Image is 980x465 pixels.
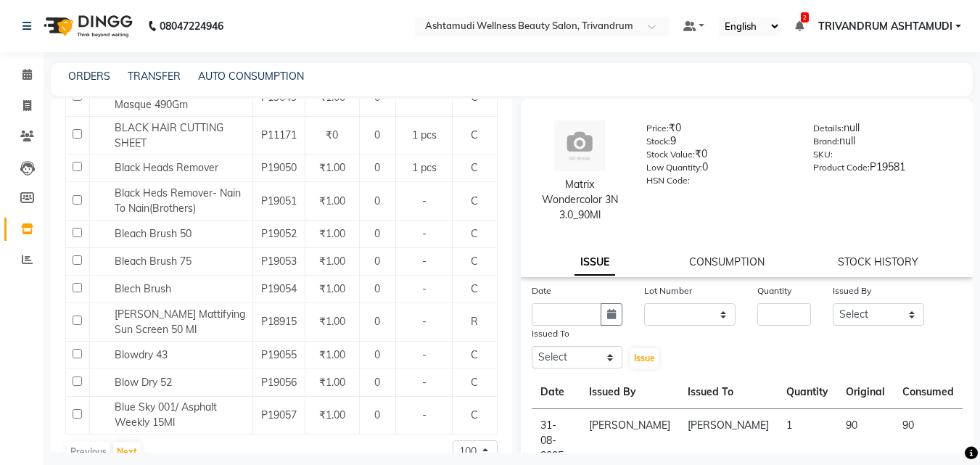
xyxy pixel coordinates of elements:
[374,194,380,207] span: 0
[757,284,791,297] label: Quantity
[813,120,958,141] div: null
[422,376,427,389] span: -
[261,348,297,361] span: P19055
[679,376,778,409] th: Issued To
[374,91,380,104] span: 0
[422,255,427,268] span: -
[261,376,297,389] span: P19056
[646,133,791,154] div: 9
[115,348,168,361] span: Blowdry 43
[68,70,110,83] a: ORDERS
[412,128,437,141] span: 1 pcs
[113,442,141,462] button: Next
[471,376,478,389] span: C
[838,255,918,268] a: STOCK HISTORY
[813,135,839,148] label: Brand:
[471,128,478,141] span: C
[644,284,692,297] label: Lot Number
[374,128,380,141] span: 0
[778,376,837,409] th: Quantity
[326,128,338,141] span: ₹0
[471,91,478,104] span: C
[634,353,655,363] span: Issue
[319,348,345,361] span: ₹1.00
[115,186,241,215] span: Black Heds Remover- Nain To Nain(Brothers)
[261,315,297,328] span: P18915
[813,133,958,154] div: null
[471,408,478,421] span: C
[115,161,218,174] span: Black Heads Remover
[261,408,297,421] span: P19057
[374,282,380,295] span: 0
[261,128,297,141] span: P11171
[319,408,345,421] span: ₹1.00
[115,376,172,389] span: Blow Dry 52
[319,282,345,295] span: ₹1.00
[319,376,345,389] span: ₹1.00
[115,282,171,295] span: Blech Brush
[471,282,478,295] span: C
[630,348,659,369] button: Issue
[471,255,478,268] span: C
[689,255,765,268] a: CONSUMPTION
[319,227,345,240] span: ₹1.00
[471,348,478,361] span: C
[532,376,580,409] th: Date
[801,12,809,22] span: 2
[319,315,345,328] span: ₹1.00
[422,227,427,240] span: -
[374,227,380,240] span: 0
[374,408,380,421] span: 0
[422,91,427,104] span: -
[646,160,791,180] div: 0
[575,250,615,276] a: ISSUE
[813,122,844,135] label: Details:
[646,135,670,148] label: Stock:
[261,91,297,104] span: P19049
[261,161,297,174] span: P19050
[422,282,427,295] span: -
[646,148,695,161] label: Stock Value:
[261,194,297,207] span: P19051
[646,174,690,187] label: HSN Code:
[580,376,679,409] th: Issued By
[837,376,894,409] th: Original
[261,255,297,268] span: P19053
[813,160,958,180] div: P19581
[374,255,380,268] span: 0
[128,70,181,83] a: TRANSFER
[894,376,963,409] th: Consumed
[795,20,804,33] a: 2
[471,161,478,174] span: C
[535,177,625,223] div: Matrix Wondercolor 3N 3.0_90Ml
[422,348,427,361] span: -
[422,194,427,207] span: -
[532,327,569,340] label: Issued To
[115,227,192,240] span: Bleach Brush 50
[833,284,871,297] label: Issued By
[374,348,380,361] span: 0
[813,161,870,174] label: Product Code:
[319,194,345,207] span: ₹1.00
[115,121,223,149] span: BLACK HAIR CUTTING SHEET
[532,284,551,297] label: Date
[160,6,223,46] b: 08047224946
[646,120,791,141] div: ₹0
[37,6,136,46] img: logo
[646,147,791,167] div: ₹0
[319,255,345,268] span: ₹1.00
[115,308,245,336] span: [PERSON_NAME] Mattifying Sun Screen 50 Ml
[261,227,297,240] span: P19052
[374,161,380,174] span: 0
[319,161,345,174] span: ₹1.00
[374,376,380,389] span: 0
[646,122,669,135] label: Price:
[554,120,605,171] img: avatar
[198,70,304,83] a: AUTO CONSUMPTION
[319,91,345,104] span: ₹1.00
[115,255,192,268] span: Bleach Brush 75
[374,315,380,328] span: 0
[471,194,478,207] span: C
[115,400,217,429] span: Blue Sky 001/ Asphalt Weekly 15Ml
[646,161,702,174] label: Low Quantity:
